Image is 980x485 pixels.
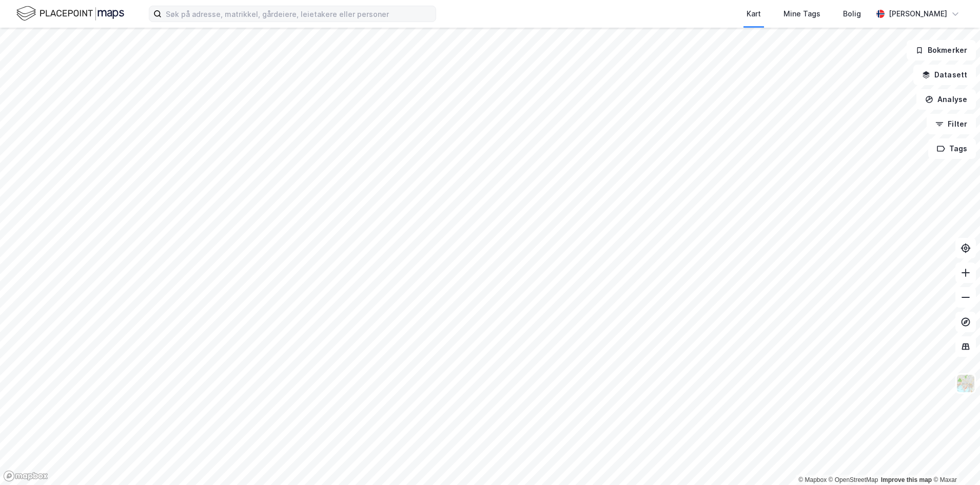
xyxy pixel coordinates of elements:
button: Analyse [916,89,976,110]
div: Kart [747,8,761,20]
a: Mapbox [798,476,827,483]
button: Bokmerker [907,40,976,60]
a: OpenStreetMap [829,476,878,483]
img: Z [956,374,975,393]
a: Mapbox homepage [3,470,48,482]
button: Tags [928,138,976,159]
img: logo.f888ab2527a4732fd821a326f86c7f29.svg [16,5,124,23]
button: Datasett [913,65,976,85]
a: Improve this map [881,476,932,483]
input: Søk på adresse, matrikkel, gårdeiere, leietakere eller personer [162,6,436,22]
div: Bolig [843,8,861,20]
iframe: Chat Widget [929,436,980,485]
div: [PERSON_NAME] [889,8,947,20]
button: Filter [927,114,976,134]
div: Mine Tags [783,8,820,20]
